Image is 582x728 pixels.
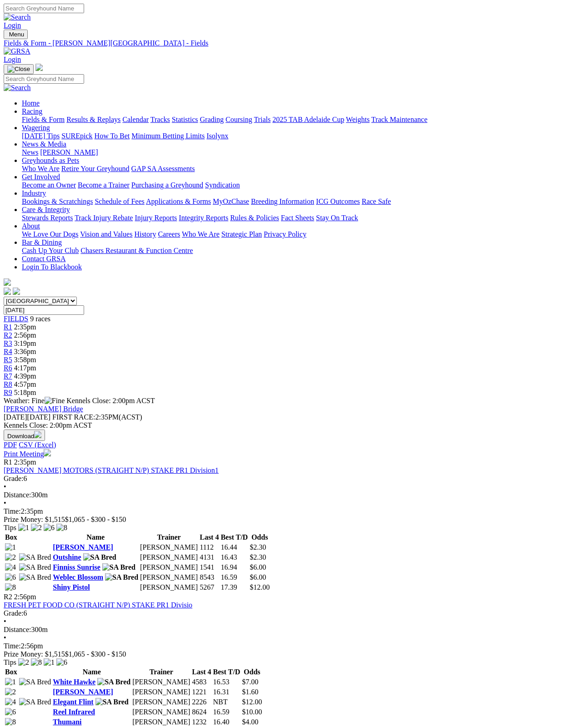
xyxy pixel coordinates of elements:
button: Toggle navigation [4,64,34,74]
a: R4 [4,348,12,355]
span: [DATE] [4,413,50,421]
a: Login To Blackbook [22,263,82,271]
td: 4131 [199,553,219,562]
div: Prize Money: $1,515 [4,516,578,524]
a: Fields & Form - [PERSON_NAME][GEOGRAPHIC_DATA] - Fields [4,39,578,47]
a: Bar & Dining [22,238,62,246]
img: 2 [31,524,42,532]
span: $1.60 [242,688,258,696]
img: logo-grsa-white.png [35,64,43,71]
div: Industry [22,197,578,206]
span: $6.00 [250,563,266,571]
a: [PERSON_NAME] [53,688,113,696]
span: 3:36pm [14,348,36,355]
a: Breeding Information [251,197,314,205]
td: [PERSON_NAME] [132,708,191,717]
a: Calendar [122,116,149,123]
th: Name [52,667,131,677]
span: 4:39pm [14,372,36,380]
a: Weblec Blossom [53,573,103,581]
span: Kennels Close: 2:00pm ACST [66,397,155,404]
td: 16.59 [213,708,241,717]
span: Grade: [4,475,24,482]
img: SA Bred [19,698,51,706]
a: [PERSON_NAME] Bridge [4,405,83,413]
a: Wagering [22,124,50,131]
a: Stay On Track [316,214,358,222]
span: R3 [4,339,12,347]
span: $6.00 [250,573,266,581]
img: 6 [5,573,16,581]
span: 2:35pm [14,323,36,331]
a: FIELDS [4,315,28,323]
td: [PERSON_NAME] [140,553,198,562]
div: Greyhounds as Pets [22,165,578,173]
img: 2 [18,658,29,667]
a: Privacy Policy [264,230,306,238]
a: Stewards Reports [22,214,73,222]
th: Trainer [132,667,191,677]
img: SA Bred [95,698,129,706]
th: Best T/D [220,533,248,542]
th: Best T/D [213,667,241,677]
a: PDF [4,441,17,449]
a: Integrity Reports [179,214,228,222]
a: Reel Infrared [53,708,95,716]
span: Menu [9,31,24,38]
td: 17.39 [220,583,248,592]
a: Race Safe [361,197,391,205]
img: 8 [5,718,16,726]
span: Tips [4,524,16,531]
a: Trials [254,116,271,123]
div: 2:35pm [4,507,578,516]
div: Download [4,441,578,449]
button: Download [4,430,45,441]
td: [PERSON_NAME] [132,677,191,687]
span: $1,065 - $300 - $150 [65,516,126,523]
img: SA Bred [83,553,116,561]
td: [PERSON_NAME] [132,718,191,727]
div: 300m [4,491,578,499]
span: R2 [4,593,12,601]
th: Last 4 [199,533,219,542]
span: 4:17pm [14,364,36,372]
a: Injury Reports [135,214,177,222]
th: Odds [249,533,270,542]
button: Toggle navigation [4,30,28,39]
a: Thumani [53,718,81,726]
span: 2:56pm [14,331,36,339]
td: 1541 [199,563,219,572]
span: R6 [4,364,12,372]
span: 2:35PM(ACST) [52,413,142,421]
img: Fine [45,397,65,405]
img: 1 [18,524,29,532]
td: 8543 [199,573,219,582]
span: Distance: [4,626,31,633]
span: $7.00 [242,678,258,686]
img: SA Bred [105,573,138,581]
img: SA Bred [19,553,51,561]
span: Box [5,533,17,541]
span: R9 [4,389,12,396]
a: Isolynx [206,132,228,140]
img: 8 [31,658,42,667]
img: download.svg [34,431,41,438]
img: facebook.svg [4,288,11,295]
img: Search [4,84,31,92]
a: 2025 TAB Adelaide Cup [272,116,344,123]
span: R7 [4,372,12,380]
img: 8 [5,583,16,591]
a: Track Maintenance [371,116,427,123]
img: twitter.svg [13,288,20,295]
div: 6 [4,475,578,483]
img: 2 [5,553,16,561]
a: Fact Sheets [281,214,314,222]
a: R1 [4,323,12,331]
th: Name [52,533,139,542]
span: $10.00 [242,708,262,716]
a: Strategic Plan [221,230,262,238]
span: R8 [4,380,12,388]
a: Cash Up Your Club [22,247,79,254]
span: [DATE] [4,413,27,421]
